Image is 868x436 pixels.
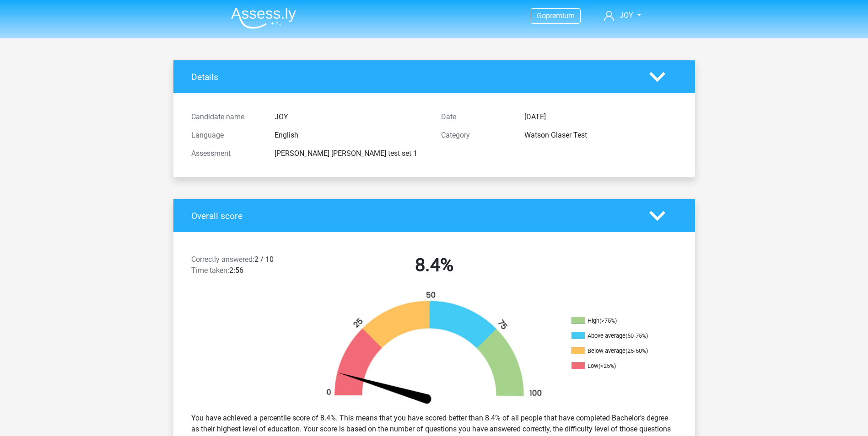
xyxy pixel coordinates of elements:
[316,254,552,276] h2: 8.4%
[625,332,648,339] div: (50-75%)
[571,362,663,370] li: Low
[531,10,580,22] a: Gopremium
[600,10,644,21] a: JOY
[599,317,617,324] div: (>75%)
[625,347,648,354] div: (25-50%)
[434,112,518,122] div: Date
[598,362,616,369] div: (<25%)
[571,317,663,325] li: High
[184,254,309,280] div: 2 / 10 2:56
[268,130,434,141] div: English
[571,347,663,355] li: Below average
[518,112,684,122] div: [DATE]
[191,211,636,221] h4: Overall score
[518,130,684,141] div: Watson Glaser Test
[231,7,296,29] img: Assessly
[191,255,254,264] span: Correctly answered:
[434,130,518,141] div: Category
[571,332,663,340] li: Above average
[620,11,633,20] span: JOY
[268,112,434,122] div: JOY
[184,148,268,159] div: Assessment
[546,11,575,20] span: premium
[537,11,546,20] span: Go
[191,72,636,82] h4: Details
[268,148,434,159] div: [PERSON_NAME] [PERSON_NAME] test set 1
[311,291,558,405] img: 8.66b8c27158b8.png
[191,266,229,275] span: Time taken:
[184,112,268,122] div: Candidate name
[184,130,268,141] div: Language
